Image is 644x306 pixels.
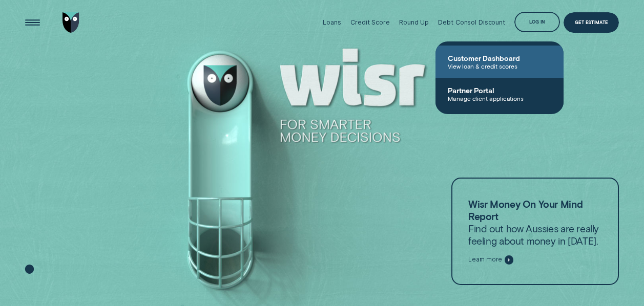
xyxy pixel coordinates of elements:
[514,12,559,32] button: Log in
[448,62,551,70] span: View loan & credit scores
[564,12,619,33] a: Get Estimate
[468,198,602,247] p: Find out how Aussies are really feeling about money in [DATE].
[350,18,390,26] div: Credit Score
[435,46,564,78] a: Customer DashboardView loan & credit scores
[468,198,583,222] strong: Wisr Money On Your Mind Report
[438,18,505,26] div: Debt Consol Discount
[63,12,79,33] img: Wisr
[448,86,551,95] span: Partner Portal
[22,12,43,33] button: Open Menu
[451,178,619,286] a: Wisr Money On Your Mind ReportFind out how Aussies are really feeling about money in [DATE].Learn...
[323,18,341,26] div: Loans
[448,54,551,62] span: Customer Dashboard
[468,256,502,264] span: Learn more
[448,95,551,102] span: Manage client applications
[399,18,429,26] div: Round Up
[435,78,564,110] a: Partner PortalManage client applications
